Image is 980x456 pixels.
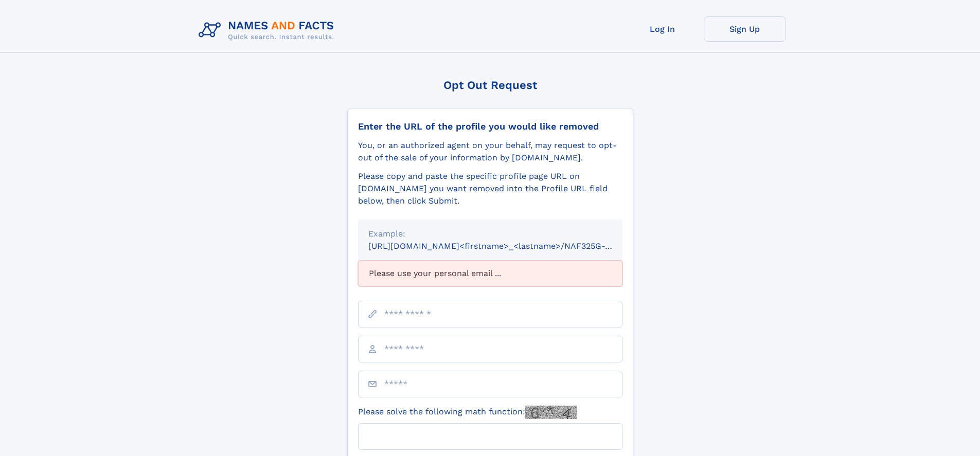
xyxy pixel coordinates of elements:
label: Please solve the following math function: [358,406,577,419]
div: Please use your personal email ... [358,261,622,286]
div: Please copy and paste the specific profile page URL on [DOMAIN_NAME] you want removed into the Pr... [358,170,622,207]
a: Log In [621,16,704,42]
div: Enter the URL of the profile you would like removed [358,121,622,132]
div: Example: [368,228,612,240]
div: You, or an authorized agent on your behalf, may request to opt-out of the sale of your informatio... [358,139,622,164]
a: Sign Up [704,16,786,42]
small: [URL][DOMAIN_NAME]<firstname>_<lastname>/NAF325G-xxxxxxxx [368,241,642,251]
img: Logo Names and Facts [194,16,343,44]
div: Opt Out Request [347,79,633,92]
